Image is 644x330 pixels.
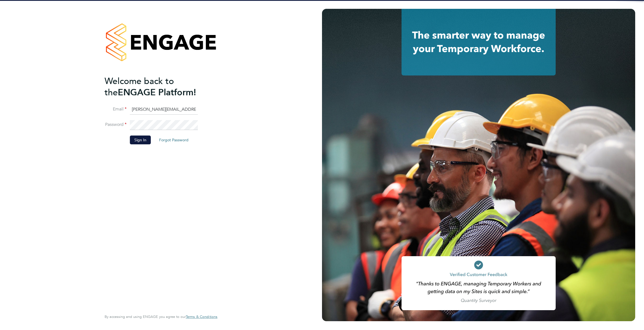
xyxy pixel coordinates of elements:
a: Terms & Conditions [186,315,217,319]
button: Forgot Password [155,136,193,144]
label: Password [105,122,127,128]
span: By accessing and using ENGAGE you agree to our [105,314,217,319]
span: Welcome back to the [105,76,174,98]
button: Sign In [130,136,151,144]
label: Email [105,106,127,112]
h2: ENGAGE Platform! [105,75,212,98]
span: Terms & Conditions [186,314,217,319]
input: Enter your work email... [130,105,198,115]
